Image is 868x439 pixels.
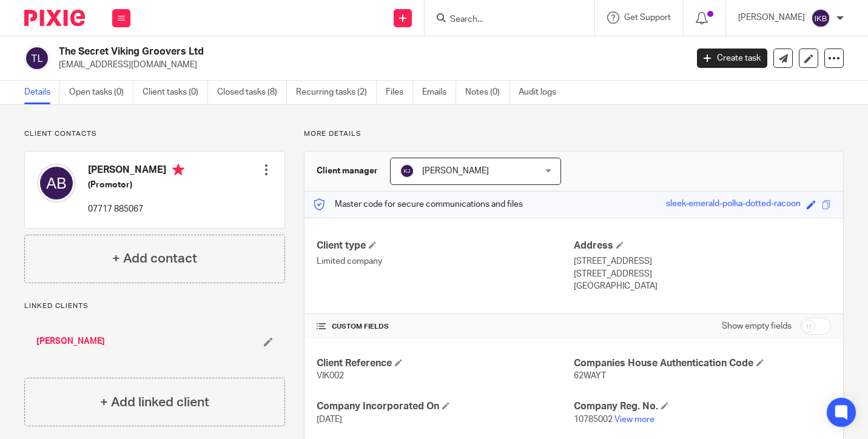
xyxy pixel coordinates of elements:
[314,198,523,210] p: Master code for secure communications and files
[37,164,76,203] img: svg%3E
[217,81,287,104] a: Closed tasks (8)
[422,81,456,104] a: Emails
[112,249,197,268] h4: + Add contact
[100,393,209,412] h4: + Add linked client
[24,129,285,139] p: Client contacts
[386,81,413,104] a: Files
[69,81,133,104] a: Open tasks (0)
[317,372,344,380] span: VIK002
[624,13,671,22] span: Get Support
[88,179,184,191] h5: (Promotor)
[666,198,801,212] div: sleek-emerald-polka-dotted-racoon
[614,415,654,424] a: View more
[24,10,85,26] img: Pixie
[88,203,184,215] p: 07717 885067
[574,240,831,252] h4: Address
[24,301,285,311] p: Linked clients
[465,81,510,104] a: Notes (0)
[59,45,555,58] h2: The Secret Viking Groovers Ltd
[574,268,831,280] p: [STREET_ADDRESS]
[317,322,574,332] h4: CUSTOM FIELDS
[574,357,831,370] h4: Companies House Authentication Code
[317,165,378,177] h3: Client manager
[574,280,831,292] p: [GEOGRAPHIC_DATA]
[172,164,184,176] i: Primary
[317,415,342,424] span: [DATE]
[574,255,831,267] p: [STREET_ADDRESS]
[449,15,558,25] input: Search
[574,415,613,424] span: 10785002
[143,81,208,104] a: Client tasks (0)
[738,12,805,24] p: [PERSON_NAME]
[296,81,377,104] a: Recurring tasks (2)
[24,81,60,104] a: Details
[317,357,574,370] h4: Client Reference
[24,45,50,71] img: svg%3E
[59,59,679,71] p: [EMAIL_ADDRESS][DOMAIN_NAME]
[304,129,844,139] p: More details
[36,335,105,347] a: [PERSON_NAME]
[88,164,184,179] h4: [PERSON_NAME]
[400,164,414,178] img: svg%3E
[697,49,767,68] a: Create task
[317,240,574,252] h4: Client type
[317,255,574,267] p: Limited company
[574,372,606,380] span: 62WAYT
[317,400,574,413] h4: Company Incorporated On
[811,8,830,28] img: svg%3E
[519,81,565,104] a: Audit logs
[422,167,489,175] span: [PERSON_NAME]
[722,320,792,332] label: Show empty fields
[574,400,831,413] h4: Company Reg. No.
